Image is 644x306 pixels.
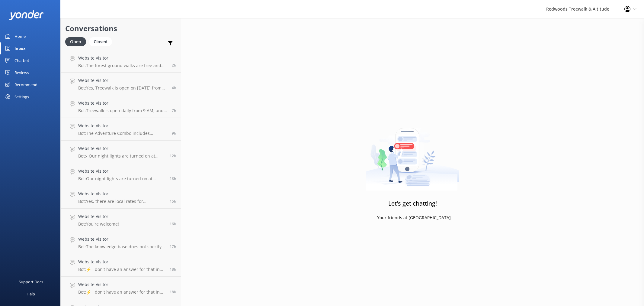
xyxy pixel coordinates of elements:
img: artwork of a man stealing a conversation from at giant smartphone [366,115,459,191]
h4: Website Visitor [78,259,165,265]
a: Website VisitorBot:- Our night lights are turned on at sunset, and the night walk starts 20 minut... [61,141,181,163]
h4: Website Visitor [78,77,167,84]
div: Settings [14,91,29,103]
p: Bot: The knowledge base does not specify the earliest time available for Fast Pass tickets. For t... [78,244,165,249]
a: Closed [89,38,115,45]
span: Oct 07 2025 12:37am (UTC +13:00) Pacific/Auckland [170,176,176,181]
h4: Website Visitor [78,213,119,220]
span: Oct 06 2025 07:51pm (UTC +13:00) Pacific/Auckland [170,289,176,295]
a: Website VisitorBot:Treewalk is open daily from 9 AM, and Glowworms open at 10 AM. For last ticket... [61,95,181,118]
p: Bot: ⚡ I don't have an answer for that in my knowledge base. Please try and rephrase your questio... [78,289,165,295]
p: - Your friends at [GEOGRAPHIC_DATA] [374,214,451,221]
span: Oct 06 2025 08:04pm (UTC +13:00) Pacific/Auckland [170,244,176,249]
p: Bot: Yes, Treewalk is open on [DATE] from 11 AM. However, Altitude will be closed on [DATE]. [78,85,167,91]
a: Website VisitorBot:Yes, there are local rates for [GEOGRAPHIC_DATA] residents. For the Redwoods G... [61,186,181,209]
h4: Website Visitor [78,281,165,288]
span: Oct 06 2025 08:02pm (UTC +13:00) Pacific/Auckland [170,267,176,272]
div: Home [14,30,26,42]
p: Bot: You're welcome! [78,221,119,227]
a: Website VisitorBot:The forest ground walks are free and accessible all year round, and there are ... [61,50,181,73]
a: Website VisitorBot:You're welcome!16h [61,209,181,231]
h4: Website Visitor [78,122,167,129]
div: Open [65,37,86,46]
h4: Website Visitor [78,145,165,152]
p: Bot: Our night lights are turned on at sunset, and the night walk starts 20 minutes thereafter. E... [78,176,165,181]
a: Website VisitorBot:⚡ I don't have an answer for that in my knowledge base. Please try and rephras... [61,277,181,299]
span: Oct 07 2025 11:44am (UTC +13:00) Pacific/Auckland [172,63,176,68]
a: Website VisitorBot:Yes, Treewalk is open on [DATE] from 11 AM. However, Altitude will be closed o... [61,73,181,95]
h4: Website Visitor [78,100,167,106]
a: Website VisitorBot:The Adventure Combo includes Redwoods Altitude, Fast Pass entry to Redwoods Ni... [61,118,181,141]
div: Help [27,288,35,300]
span: Oct 07 2025 06:58am (UTC +13:00) Pacific/Auckland [172,108,176,113]
h4: Website Visitor [78,168,165,174]
span: Oct 07 2025 09:47am (UTC +13:00) Pacific/Auckland [172,85,176,90]
a: Website VisitorBot:The knowledge base does not specify the earliest time available for Fast Pass ... [61,231,181,254]
div: Closed [89,37,112,46]
div: Recommend [14,79,37,91]
h3: Let's get chatting! [388,199,437,208]
h4: Website Visitor [78,55,167,61]
a: Website VisitorBot:⚡ I don't have an answer for that in my knowledge base. Please try and rephras... [61,254,181,277]
a: Website VisitorBot:Our night lights are turned on at sunset, and the night walk starts 20 minutes... [61,163,181,186]
p: Bot: Yes, there are local rates for [GEOGRAPHIC_DATA] residents. For the Redwoods Glowworms, the ... [78,199,165,204]
p: Bot: Treewalk is open daily from 9 AM, and Glowworms open at 10 AM. For last ticket sold times, p... [78,108,167,113]
h4: Website Visitor [78,236,165,243]
p: Bot: The forest ground walks are free and accessible all year round, and there are no weight rest... [78,63,167,68]
p: Bot: ⚡ I don't have an answer for that in my knowledge base. Please try and rephrase your questio... [78,267,165,272]
h2: Conversations [65,23,176,34]
div: Inbox [14,42,26,54]
span: Oct 07 2025 01:35am (UTC +13:00) Pacific/Auckland [170,153,176,158]
img: yonder-white-logo.png [9,10,44,20]
span: Oct 06 2025 10:20pm (UTC +13:00) Pacific/Auckland [170,199,176,204]
a: Open [65,38,89,45]
p: Bot: - Our night lights are turned on at sunset, and the night walk starts 20 minutes thereafter.... [78,153,165,159]
div: Chatbot [14,54,29,67]
span: Oct 06 2025 09:25pm (UTC +13:00) Pacific/Auckland [170,221,176,226]
h4: Website Visitor [78,190,165,197]
p: Bot: The Adventure Combo includes Redwoods Altitude, Fast Pass entry to Redwoods Nightlights, and... [78,131,167,136]
div: Reviews [14,67,29,79]
span: Oct 07 2025 04:43am (UTC +13:00) Pacific/Auckland [172,131,176,136]
div: Support Docs [19,276,43,288]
